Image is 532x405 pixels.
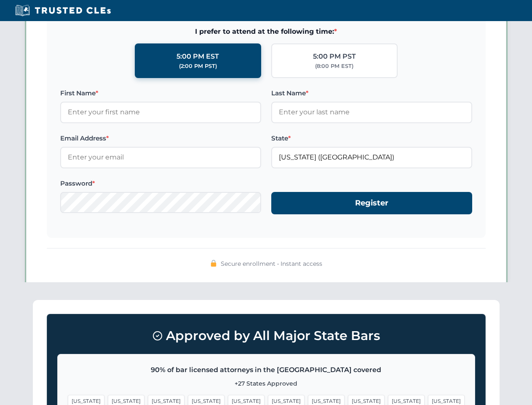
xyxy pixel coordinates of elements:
[68,379,465,388] p: +27 States Approved
[271,147,472,168] input: Florida (FL)
[60,102,261,123] input: Enter your first name
[60,26,472,37] span: I prefer to attend at the following time:
[210,260,217,267] img: 🔒
[68,364,465,375] p: 90% of bar licensed attorneys in the [GEOGRAPHIC_DATA] covered
[271,102,472,123] input: Enter your last name
[60,88,261,98] label: First Name
[179,62,217,70] div: (2:00 PM PST)
[13,4,113,17] img: Trusted CLEs
[57,324,475,347] h3: Approved by All Major State Bars
[60,133,261,143] label: Email Address
[271,133,472,143] label: State
[60,147,261,168] input: Enter your email
[221,259,322,268] span: Secure enrollment • Instant access
[315,62,353,70] div: (8:00 PM EST)
[271,192,472,214] button: Register
[60,178,261,189] label: Password
[271,88,472,98] label: Last Name
[313,51,356,62] div: 5:00 PM PST
[176,51,219,62] div: 5:00 PM EST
